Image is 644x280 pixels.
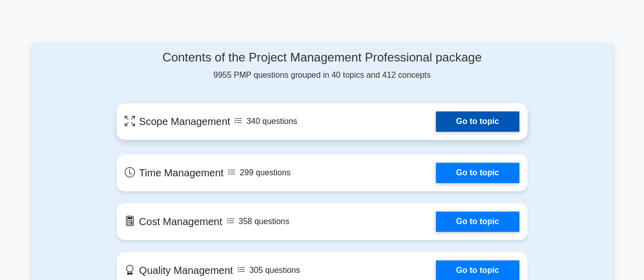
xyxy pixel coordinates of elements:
a: Go to topic [436,211,519,232]
a: Go to topic [436,163,519,183]
a: Go to topic [436,111,519,132]
h4: Contents of the Project Management Professional package [117,50,527,65]
div: 9955 PMP questions grouped in 40 topics and 412 concepts [117,50,527,81]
